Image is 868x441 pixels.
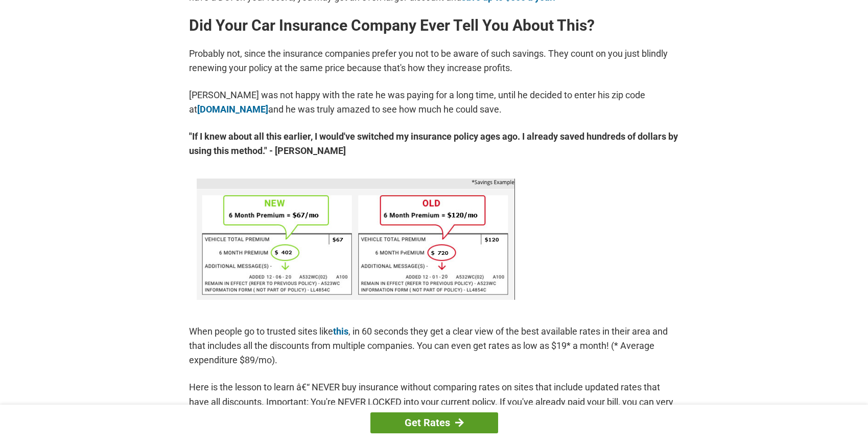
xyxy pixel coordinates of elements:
img: savings [197,179,515,300]
h2: Did Your Car Insurance Company Ever Tell You About This? [189,17,679,34]
p: Here is the lesson to learn â€“ NEVER buy insurance without comparing rates on sites that include... [189,380,679,423]
p: Probably not, since the insurance companies prefer you not to be aware of such savings. They coun... [189,47,679,75]
strong: "If I knew about all this earlier, I would've switched my insurance policy ages ago. I already sa... [189,129,679,158]
p: When people go to trusted sites like , in 60 seconds they get a clear view of the best available ... [189,324,679,367]
a: Get Rates [370,412,498,433]
p: [PERSON_NAME] was not happy with the rate he was paying for a long time, until he decided to ente... [189,88,679,117]
a: [DOMAIN_NAME] [197,104,268,115]
a: this [333,326,348,337]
